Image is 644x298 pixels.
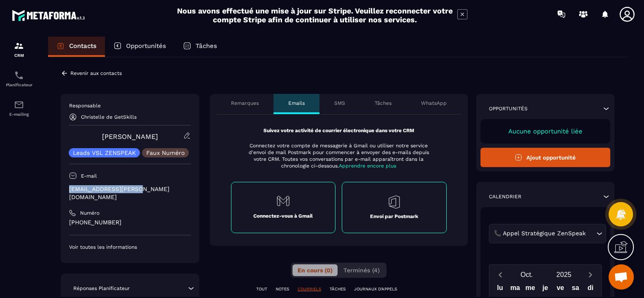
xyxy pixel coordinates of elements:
[343,267,380,274] span: Terminés (4)
[102,133,158,141] a: [PERSON_NAME]
[69,42,97,50] p: Contacts
[14,100,24,110] img: email
[375,100,392,106] p: Tâches
[177,6,453,24] h2: Nous avons effectué une mise à jour sur Stripe. Veuillez reconnecter votre compte Stripe afin de ...
[370,213,418,220] p: Envoi par Postmark
[73,285,130,292] p: Réponses Planificateur
[231,100,259,106] p: Remarques
[69,185,191,201] p: [EMAIL_ADDRESS][PERSON_NAME][DOMAIN_NAME]
[231,127,447,134] p: Suivez votre activité de courrier électronique dans votre CRM
[298,267,333,274] span: En cours (0)
[14,41,24,51] img: formation
[243,142,435,169] p: Connectez votre compte de messagerie à Gmail ou utiliser notre service d'envoi de mail Postmark p...
[174,37,225,57] a: Tâches
[507,282,523,297] div: ma
[588,229,594,238] input: Search for option
[69,102,191,109] p: Responsable
[292,264,338,276] button: En cours (0)
[2,64,36,93] a: schedulerschedulerPlanificateur
[568,282,583,297] div: sa
[582,269,598,280] button: Next month
[421,100,447,106] p: WhatsApp
[354,286,397,292] p: JOURNAUX D'APPELS
[288,100,305,106] p: Emails
[298,286,321,292] p: COURRIELS
[523,282,538,297] div: me
[256,286,267,292] p: TOUT
[2,112,36,117] p: E-mailing
[14,70,24,80] img: scheduler
[81,173,97,179] p: E-mail
[553,282,568,297] div: ve
[489,105,528,112] p: Opportunités
[2,82,36,87] p: Planificateur
[80,210,99,216] p: Numéro
[126,42,166,50] p: Opportunités
[492,229,588,238] span: 📞 Appel Stratégique ZenSpeak
[538,282,553,297] div: je
[12,8,88,23] img: logo
[583,282,598,297] div: di
[2,35,36,64] a: formationformationCRM
[73,150,136,156] p: Leads VSL ZENSPEAK
[493,269,508,280] button: Previous month
[69,244,191,250] p: Voir toutes les informations
[489,193,521,200] p: Calendrier
[508,267,545,282] button: Open months overlay
[330,286,346,292] p: TÂCHES
[339,163,396,169] span: Apprendre encore plus
[609,264,634,290] div: Ouvrir le chat
[105,37,174,57] a: Opportunités
[276,286,289,292] p: NOTES
[146,150,185,156] p: Faux Numéro
[69,218,191,226] p: [PHONE_NUMBER]
[489,128,602,135] p: Aucune opportunité liée
[253,213,313,219] p: Connectez-vous à Gmail
[489,224,606,243] div: Search for option
[2,53,36,58] p: CRM
[334,100,345,106] p: SMS
[493,282,508,297] div: lu
[480,148,611,167] button: Ajout opportunité
[338,264,385,276] button: Terminés (4)
[48,37,105,57] a: Contacts
[2,93,36,123] a: emailemailE-mailing
[81,114,137,120] p: Christelle de GetSkills
[545,267,582,282] button: Open years overlay
[70,70,122,76] p: Revenir aux contacts
[196,42,217,50] p: Tâches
